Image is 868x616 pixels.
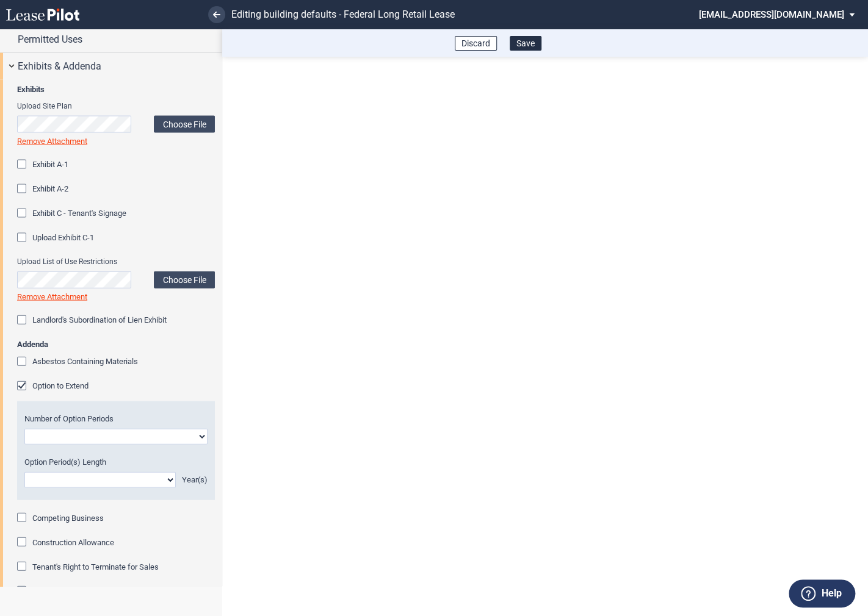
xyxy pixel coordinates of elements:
md-checkbox: Construction Allowance [17,537,114,549]
span: Option to Extend [32,381,89,390]
span: Asbestos Containing Materials [32,357,138,366]
span: Competing Business [32,514,104,523]
span: Upload List of Use Restrictions [17,257,215,267]
span: Construction Allowance [32,538,114,547]
md-checkbox: Exhibit C - Tenant's Signage [17,208,126,220]
label: Choose File [154,116,215,133]
md-checkbox: Landlord's Termination Right - Sales [17,586,155,598]
md-checkbox: Exhibit A-2 [17,184,68,196]
span: Landlord's Subordination of Lien Exhibit [32,315,167,324]
a: Remove Attachment [17,137,87,146]
b: Addenda [17,340,48,349]
span: Exhibit C - Tenant's Signage [32,209,126,218]
md-checkbox: Upload Exhibit C-1 [17,232,94,245]
span: Option Period(s) Length [24,457,106,467]
button: Save [510,36,541,51]
span: Exhibit A-1 [32,160,68,169]
label: Choose File [154,271,215,288]
div: Year(s) [182,475,208,485]
md-checkbox: Exhibit A-1 [17,159,68,171]
span: Tenant's Right to Terminate for Sales [32,562,159,571]
span: Upload Exhibit C-1 [32,233,94,242]
span: Exhibits & Addenda [18,59,101,74]
label: Help [821,586,841,601]
a: Remove Attachment [17,292,87,301]
span: Upload Site Plan [17,101,215,112]
span: Exhibit A-2 [32,184,68,193]
button: Discard [455,36,497,51]
md-checkbox: Option to Extend [17,381,89,393]
span: Number of Option Periods [24,414,114,423]
md-checkbox: Competing Business [17,512,104,525]
span: Permitted Uses [18,32,82,47]
b: Exhibits [17,85,45,94]
md-checkbox: Asbestos Containing Materials [17,356,138,368]
button: Help [789,579,855,607]
md-checkbox: Landlord's Subordination of Lien Exhibit [17,315,167,327]
md-checkbox: Tenant's Right to Terminate for Sales [17,561,159,573]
